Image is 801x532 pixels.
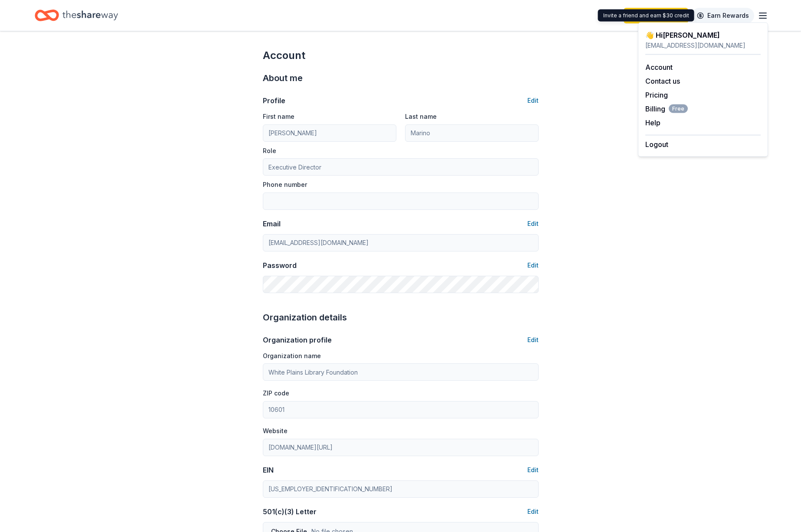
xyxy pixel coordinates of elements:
div: Organization profile [263,335,332,345]
label: Phone number [263,180,307,189]
a: Pricing [645,91,668,99]
label: Website [263,427,288,435]
div: Organization details [263,310,539,324]
div: Account [263,49,539,62]
button: Help [645,117,660,128]
button: Contact us [645,76,680,86]
span: Free [669,104,688,113]
a: Earn Rewards [692,8,754,23]
button: Edit [527,465,539,475]
div: 👋 Hi [PERSON_NAME] [645,30,761,40]
button: Logout [645,139,668,150]
div: Profile [263,95,285,106]
span: Billing [645,104,688,114]
button: Edit [527,95,539,106]
button: Edit [527,506,539,517]
input: 12345 (U.S. only) [263,401,539,418]
a: Account [645,63,673,72]
label: Role [263,147,276,155]
div: Invite a friend and earn $30 credit [598,10,694,22]
button: Edit [527,335,539,345]
div: Email [263,219,281,229]
label: Last name [405,112,437,121]
label: First name [263,112,294,121]
button: Edit [527,260,539,271]
label: ZIP code [263,389,289,398]
button: BillingFree [645,104,688,114]
div: [EMAIL_ADDRESS][DOMAIN_NAME] [645,40,761,51]
input: 12-3456789 [263,480,539,498]
button: Edit [527,219,539,229]
div: 501(c)(3) Letter [263,506,317,517]
div: EIN [263,465,274,475]
label: Organization name [263,352,321,360]
div: About me [263,71,539,85]
a: Start free trial [624,8,688,23]
div: Password [263,260,297,271]
a: Home [35,5,118,26]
